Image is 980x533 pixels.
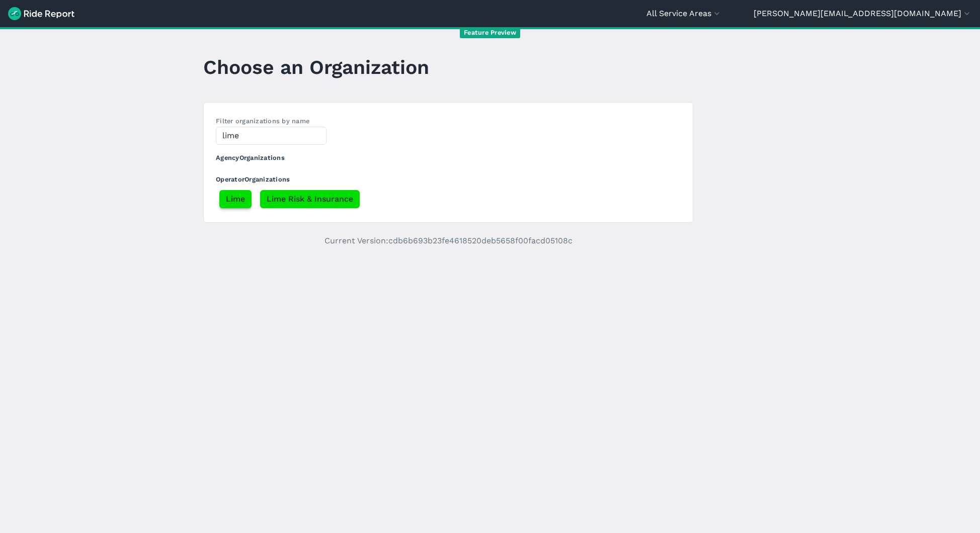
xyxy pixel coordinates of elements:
[203,53,429,81] h1: Choose an Organization
[216,127,326,145] input: Filter by name
[216,166,681,188] h3: Operator Organizations
[267,193,353,205] span: Lime Risk & Insurance
[216,145,681,166] h3: Agency Organizations
[646,8,722,20] button: All Service Areas
[754,8,972,20] button: [PERSON_NAME][EMAIL_ADDRESS][DOMAIN_NAME]
[219,190,252,208] button: Lime
[203,235,693,247] p: Current Version: cdb6b693b23fe4618520deb5658f00facd05108c
[8,7,74,20] img: Ride Report
[216,117,309,125] label: Filter organizations by name
[260,190,360,208] button: Lime Risk & Insurance
[226,193,245,205] span: Lime
[460,28,520,38] span: Feature Preview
